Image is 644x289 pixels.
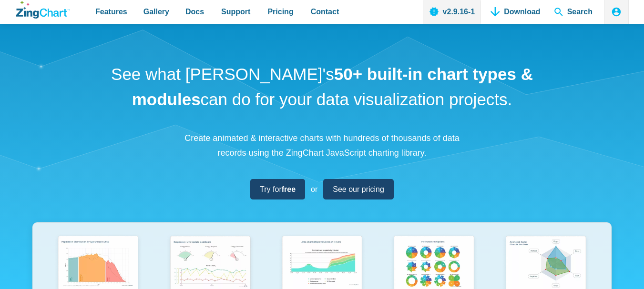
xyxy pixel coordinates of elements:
strong: free [282,185,296,193]
span: or [311,183,317,196]
span: Pricing [267,5,293,18]
span: Try for [260,183,296,196]
p: Create animated & interactive charts with hundreds of thousands of data records using the ZingCha... [179,131,465,160]
span: Support [221,5,250,18]
h1: See what [PERSON_NAME]'s can do for your data visualization projects. [108,62,537,112]
span: Docs [185,5,204,18]
a: ZingChart Logo. Click to return to the homepage [16,1,70,19]
a: Try forfree [250,179,305,199]
span: Features [95,5,127,18]
span: See our pricing [333,183,384,196]
strong: 50+ built-in chart types & modules [132,65,533,109]
span: Contact [311,5,339,18]
span: Gallery [143,5,169,18]
a: See our pricing [323,179,394,199]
